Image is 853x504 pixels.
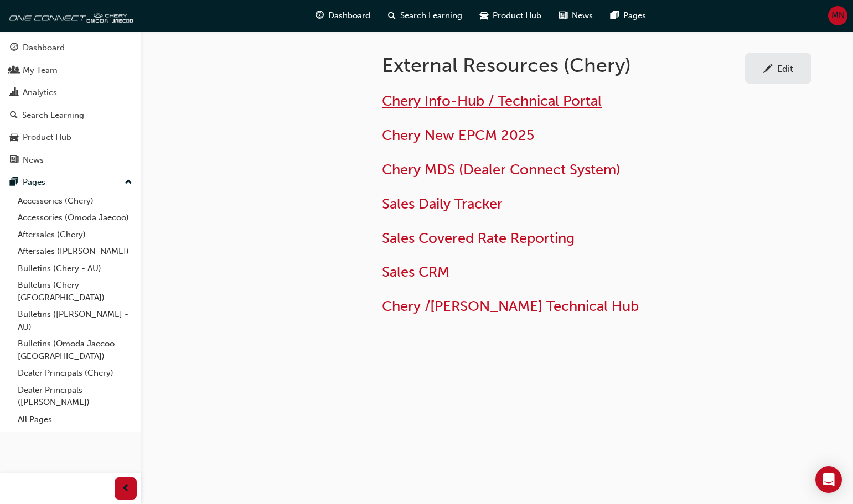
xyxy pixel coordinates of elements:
[23,64,58,77] div: My Team
[10,111,18,121] span: search-icon
[471,4,550,27] a: car-iconProduct Hub
[13,209,137,226] a: Accessories (Omoda Jaecoo)
[10,88,18,98] span: chart-icon
[4,38,137,58] a: Dashboard
[493,9,541,22] span: Product Hub
[831,9,845,22] span: MN
[6,4,133,27] img: oneconnect
[559,9,567,23] span: news-icon
[382,298,639,315] a: Chery /[PERSON_NAME] Technical Hub
[13,411,137,428] a: All Pages
[13,226,137,243] a: Aftersales (Chery)
[388,9,396,23] span: search-icon
[22,109,84,122] div: Search Learning
[828,6,847,25] button: MN
[23,176,45,189] div: Pages
[480,9,488,23] span: car-icon
[382,53,745,77] h1: External Resources (Chery)
[307,4,379,27] a: guage-iconDashboard
[23,131,71,144] div: Product Hub
[4,150,137,170] a: News
[382,127,534,144] a: Chery New EPCM 2025
[382,195,503,212] a: Sales Daily Tracker
[122,482,130,496] span: prev-icon
[777,63,793,74] div: Edit
[379,4,471,27] a: search-iconSearch Learning
[10,133,18,143] span: car-icon
[10,66,18,76] span: people-icon
[13,365,137,382] a: Dealer Principals (Chery)
[623,9,646,22] span: Pages
[4,172,137,193] button: Pages
[13,193,137,210] a: Accessories (Chery)
[745,53,811,84] a: Edit
[763,64,773,75] span: pencil-icon
[13,260,137,277] a: Bulletins (Chery - AU)
[13,306,137,335] a: Bulletins ([PERSON_NAME] - AU)
[23,86,57,99] div: Analytics
[4,127,137,148] a: Product Hub
[10,178,18,188] span: pages-icon
[13,335,137,365] a: Bulletins (Omoda Jaecoo - [GEOGRAPHIC_DATA])
[382,92,602,110] a: Chery Info-Hub / Technical Portal
[572,9,593,22] span: News
[13,243,137,260] a: Aftersales ([PERSON_NAME])
[316,9,324,23] span: guage-icon
[23,41,65,54] div: Dashboard
[13,382,137,411] a: Dealer Principals ([PERSON_NAME])
[4,105,137,126] a: Search Learning
[815,466,842,493] div: Open Intercom Messenger
[382,263,449,280] a: Sales CRM
[13,277,137,306] a: Bulletins (Chery - [GEOGRAPHIC_DATA])
[602,4,655,27] a: pages-iconPages
[10,155,18,165] span: news-icon
[400,9,462,22] span: Search Learning
[550,4,602,27] a: news-iconNews
[328,9,370,22] span: Dashboard
[611,9,619,23] span: pages-icon
[4,60,137,81] a: My Team
[382,161,621,178] a: Chery MDS (Dealer Connect System)
[23,154,44,167] div: News
[125,175,132,190] span: up-icon
[4,82,137,103] a: Analytics
[382,230,575,247] a: Sales Covered Rate Reporting
[10,43,18,53] span: guage-icon
[4,35,137,172] button: DashboardMy TeamAnalyticsSearch LearningProduct HubNews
